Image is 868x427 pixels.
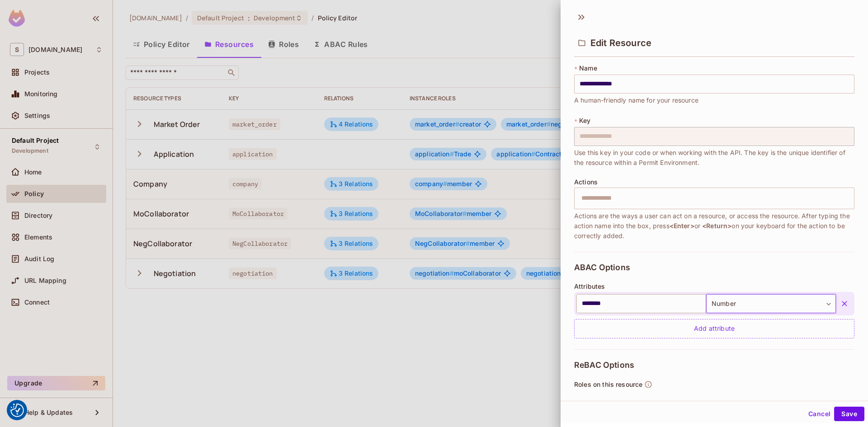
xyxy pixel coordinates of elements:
span: <Return> [702,222,731,230]
span: Actions are the ways a user can act on a resource, or access the resource. After typing the actio... [574,211,854,241]
div: Add attribute [574,319,854,338]
span: Use this key in your code or when working with the API. The key is the unique identifier of the r... [574,148,854,168]
span: ABAC Options [574,263,630,272]
button: Cancel [805,407,834,421]
span: Actions [574,178,598,186]
span: Name [579,65,597,72]
div: Number [706,294,836,313]
span: Attributes [574,283,605,290]
button: Save [834,407,864,421]
img: Revisit consent button [10,404,24,417]
span: A human-friendly name for your resource [574,95,698,105]
span: Edit Resource [590,38,651,48]
span: <Enter> [670,222,694,230]
button: Consent Preferences [10,404,24,417]
span: ReBAC Options [574,361,634,370]
span: Key [579,117,590,124]
span: Roles on this resource [574,381,642,388]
